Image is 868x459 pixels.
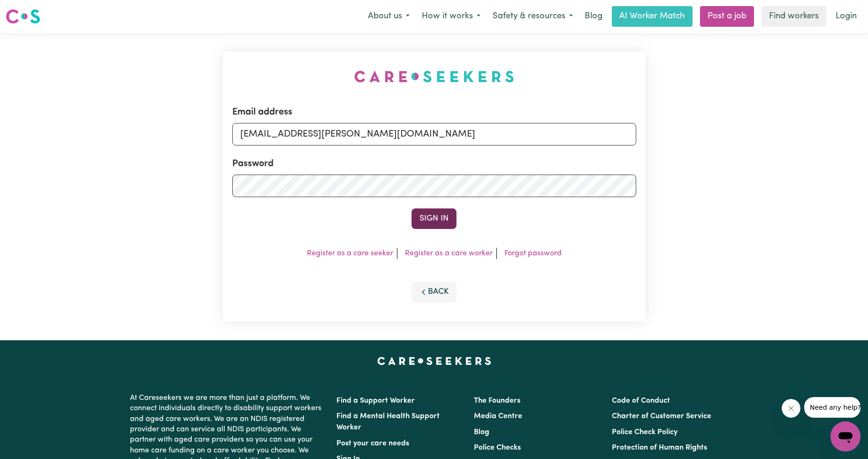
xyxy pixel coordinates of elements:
[232,157,274,171] label: Password
[405,250,493,257] a: Register as a care worker
[782,399,800,418] iframe: Close message
[377,357,491,365] a: Careseekers home page
[504,250,562,257] a: Forgot password
[474,413,522,420] a: Media Centre
[232,105,292,119] label: Email address
[612,6,693,27] a: AI Worker Match
[6,8,40,25] img: Careseekers logo
[474,444,521,451] a: Police Checks
[362,7,416,26] button: About us
[830,6,862,27] a: Login
[612,413,711,420] a: Charter of Customer Service
[416,7,487,26] button: How it works
[612,444,707,451] a: Protection of Human Rights
[232,123,636,145] input: Email address
[474,397,520,405] a: The Founders
[612,397,670,405] a: Code of Conduct
[336,413,440,431] a: Find a Mental Health Support Worker
[6,6,40,27] a: Careseekers logo
[804,397,860,418] iframe: Message from company
[336,440,409,447] a: Post your care needs
[579,6,608,27] a: Blog
[700,6,754,27] a: Post a job
[761,6,826,27] a: Find workers
[307,250,393,257] a: Register as a care seeker
[612,428,678,436] a: Police Check Policy
[830,421,860,451] iframe: Button to launch messaging window
[411,282,457,302] button: Back
[6,7,57,14] span: Need any help?
[411,208,457,229] button: Sign In
[487,7,579,26] button: Safety & resources
[474,428,489,436] a: Blog
[336,397,415,405] a: Find a Support Worker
